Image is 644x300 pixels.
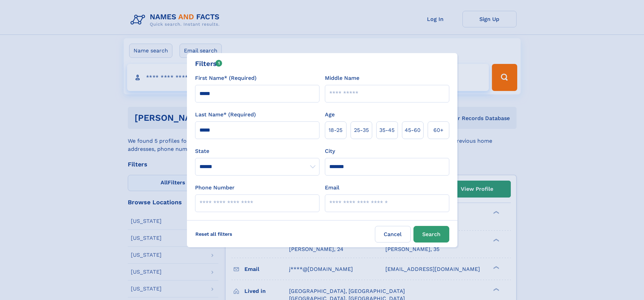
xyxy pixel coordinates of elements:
label: Phone Number [195,184,235,192]
button: Search [413,226,449,243]
span: 25‑35 [354,126,369,134]
label: Cancel [375,226,411,243]
label: Last Name* (Required) [195,111,256,119]
span: 18‑25 [329,126,342,134]
span: 60+ [433,126,444,134]
span: 45‑60 [405,126,421,134]
label: Reset all filters [191,226,237,242]
div: Filters [195,59,222,69]
label: First Name* (Required) [195,74,257,82]
label: City [325,147,335,155]
label: Email [325,184,339,192]
label: Age [325,111,335,119]
span: 35‑45 [379,126,395,134]
label: State [195,147,319,155]
label: Middle Name [325,74,359,82]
